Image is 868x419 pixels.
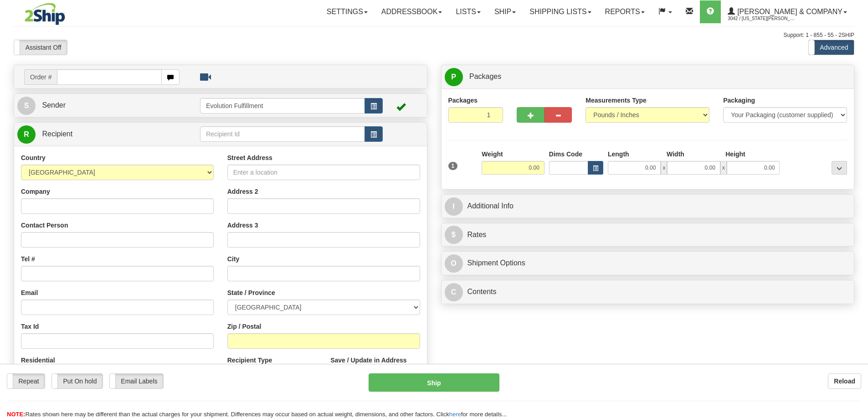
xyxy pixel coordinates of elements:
span: Order # [24,69,57,85]
label: Packaging [723,96,755,105]
button: Reload [828,373,861,389]
a: here [449,411,461,418]
label: City [227,254,239,264]
span: R [17,125,36,144]
span: P [445,68,463,86]
label: Height [725,150,745,159]
a: S Sender [17,96,200,115]
label: Tel # [21,254,35,264]
label: Country [21,153,46,162]
b: Reload [834,378,855,385]
label: Company [21,187,50,196]
span: 1 [448,162,458,170]
label: State / Province [227,288,275,297]
label: Tax Id [21,322,39,331]
iframe: chat widget [847,163,867,256]
label: Save / Update in Address Book [330,356,420,374]
a: Reports [598,0,652,23]
div: Support: 1 - 855 - 55 - 2SHIP [14,31,854,39]
button: Ship [369,373,499,392]
span: NOTE: [7,411,25,418]
span: I [445,197,463,216]
label: Assistant Off [14,40,67,55]
span: Sender [42,101,66,109]
label: Advanced [809,40,854,55]
label: Length [608,150,629,159]
a: CContents [445,283,851,301]
label: Width [667,150,684,159]
a: IAdditional Info [445,197,851,216]
a: Addressbook [375,0,449,23]
label: Email Labels [110,374,163,388]
a: Ship [488,0,523,23]
label: Address 3 [227,221,258,230]
label: Measurements Type [586,96,647,105]
span: x [661,161,667,175]
span: C [445,283,463,301]
a: $Rates [445,226,851,244]
a: P Packages [445,67,851,86]
div: ... [832,161,847,175]
span: x [720,161,727,175]
label: Weight [482,150,503,159]
label: Address 2 [227,187,258,196]
label: Residential [21,356,55,365]
label: Recipient Type [227,356,272,365]
label: Contact Person [21,221,68,230]
span: O [445,254,463,273]
span: Packages [469,72,501,80]
a: Shipping lists [523,0,598,23]
span: [PERSON_NAME] & Company [735,8,842,16]
span: Recipient [42,130,72,138]
a: Lists [449,0,487,23]
input: Enter a location [227,165,420,180]
span: S [17,97,36,115]
label: Dims Code [549,150,582,159]
input: Recipient Id [200,126,365,142]
a: Settings [320,0,375,23]
a: OShipment Options [445,254,851,273]
span: $ [445,226,463,244]
label: Street Address [227,153,272,162]
a: [PERSON_NAME] & Company 3042 / [US_STATE][PERSON_NAME] [721,0,854,23]
a: R Recipient [17,125,180,144]
label: Zip / Postal [227,322,262,331]
input: Sender Id [200,98,365,114]
label: Put On hold [52,374,103,388]
label: Repeat [7,374,45,388]
img: logo3042.jpg [14,2,76,26]
label: Email [21,288,38,297]
span: 3042 / [US_STATE][PERSON_NAME] [728,14,796,23]
label: Packages [448,96,478,105]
